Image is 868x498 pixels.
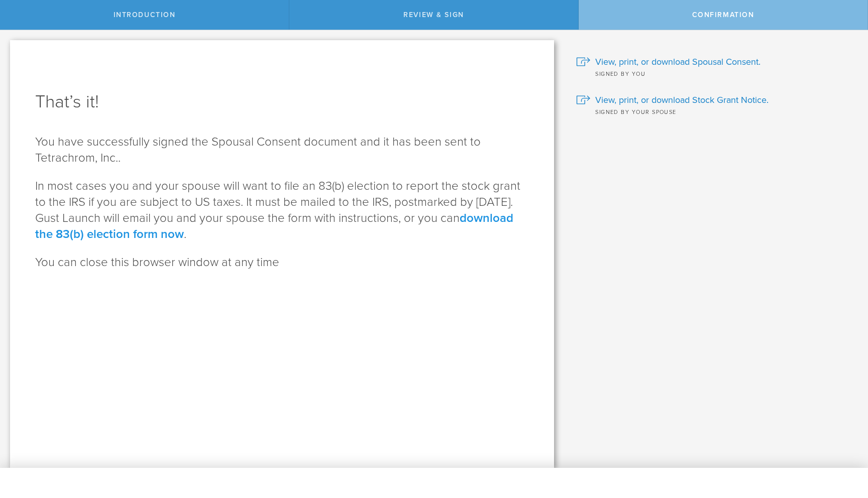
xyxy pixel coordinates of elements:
[595,55,761,68] span: View, print, or download Spousal Consent.
[35,134,529,166] p: You have successfully signed the Spousal Consent document and it has been sent to Tetrachrom, Inc..
[35,255,529,271] p: You can close this browser window at any time
[692,11,754,19] span: Confirmation
[576,106,853,116] div: Signed by your spouse
[403,11,464,19] span: Review & Sign
[595,93,769,106] span: View, print, or download Stock Grant Notice.
[576,68,853,78] div: Signed by you
[35,90,529,114] h1: That’s it!
[35,178,529,242] p: In most cases you and your spouse will want to file an 83(b) election to report the stock grant t...
[114,11,176,19] span: Introduction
